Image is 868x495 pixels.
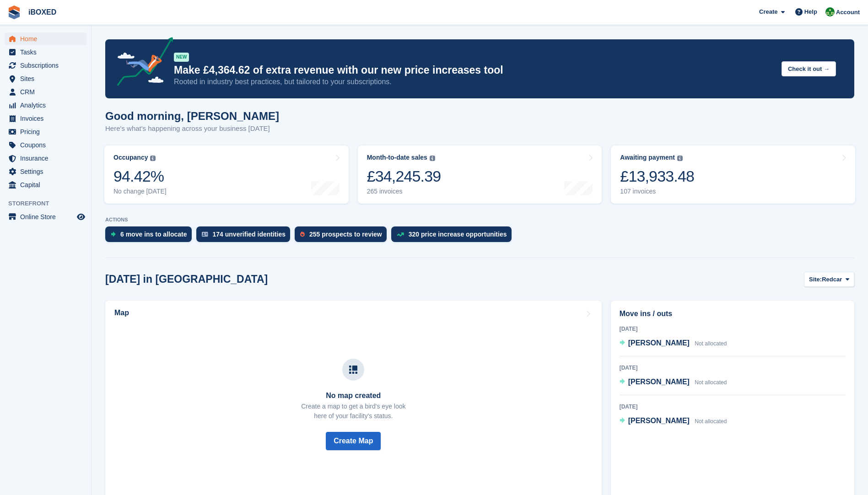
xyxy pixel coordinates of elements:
img: icon-info-grey-7440780725fd019a000dd9b08b2336e03edf1995a4989e88bcd33f0948082b44.svg [430,156,435,161]
a: 255 prospects to review [295,226,391,247]
span: Not allocated [695,418,727,425]
a: menu [5,210,86,223]
div: [DATE] [620,403,846,411]
span: CRM [20,86,75,98]
span: Create [759,7,777,16]
a: [PERSON_NAME] Not allocated [620,338,727,350]
a: [PERSON_NAME] Not allocated [620,377,727,388]
p: Create a map to get a bird's eye look here of your facility's status. [301,402,405,421]
span: Online Store [20,210,75,223]
button: Create Map [326,432,381,450]
span: Storefront [8,199,91,208]
a: menu [5,32,86,45]
a: 320 price increase opportunities [391,226,516,247]
span: Redcar [822,275,842,284]
span: Sites [20,72,75,85]
img: price-adjustments-announcement-icon-8257ccfd72463d97f412b2fc003d46551f7dbcb40ab6d574587a9cd5c0d94... [109,37,173,89]
span: Invoices [20,112,75,125]
div: 265 invoices [367,188,441,195]
img: icon-info-grey-7440780725fd019a000dd9b08b2336e03edf1995a4989e88bcd33f0948082b44.svg [677,156,683,161]
h1: Good morning, [PERSON_NAME] [105,110,279,122]
span: Insurance [20,152,75,165]
img: verify_identity-adf6edd0f0f0b5bbfe63781bf79b02c33cf7c696d77639b501bdc392416b5a36.svg [202,231,208,237]
h2: Map [114,309,129,317]
a: menu [5,165,86,178]
div: Month-to-date sales [367,154,427,161]
p: Here's what's happening across your business [DATE] [105,124,279,134]
a: Awaiting payment £13,933.48 107 invoices [611,145,855,204]
span: Not allocated [695,340,727,347]
a: menu [5,125,86,138]
div: No change [DATE] [113,188,167,195]
a: menu [5,139,86,151]
img: prospect-51fa495bee0391a8d652442698ab0144808aea92771e9ea1ae160a38d050c398.svg [300,231,305,237]
span: Help [804,7,817,16]
img: Amanda Forder [825,7,835,16]
h3: No map created [301,392,405,400]
button: Check it out → [782,61,836,76]
a: Preview store [75,211,86,222]
a: menu [5,72,86,85]
img: map-icn-33ee37083ee616e46c38cad1a60f524a97daa1e2b2c8c0bc3eb3415660979fc1.svg [349,366,357,374]
div: 174 unverified identities [213,231,286,238]
span: [PERSON_NAME] [628,417,690,425]
img: price_increase_opportunities-93ffe204e8149a01c8c9dc8f82e8f89637d9d84a8eef4429ea346261dce0b2c0.svg [397,232,404,237]
span: Settings [20,165,75,178]
a: [PERSON_NAME] Not allocated [620,415,727,427]
p: Rooted in industry best practices, but tailored to your subscriptions. [174,77,774,87]
div: 320 price increase opportunities [409,231,507,238]
a: menu [5,99,86,112]
img: stora-icon-8386f47178a22dfd0bd8f6a31ec36ba5ce8667c1dd55bd0f319d3a0aa187defe.svg [7,5,21,19]
div: [DATE] [620,325,846,333]
a: menu [5,59,86,72]
span: Capital [20,178,75,191]
div: 107 invoices [620,188,694,195]
div: Occupancy [113,154,148,161]
button: Site: Redcar [804,272,854,287]
a: menu [5,178,86,191]
span: Home [20,32,75,45]
div: [DATE] [620,364,846,372]
div: 255 prospects to review [309,231,382,238]
span: Coupons [20,139,75,151]
div: £34,245.39 [367,167,441,186]
div: 94.42% [113,167,167,186]
img: icon-info-grey-7440780725fd019a000dd9b08b2336e03edf1995a4989e88bcd33f0948082b44.svg [150,156,156,161]
a: 174 unverified identities [196,226,295,247]
span: Subscriptions [20,59,75,72]
span: Analytics [20,99,75,112]
span: [PERSON_NAME] [628,378,690,386]
span: [PERSON_NAME] [628,339,690,347]
span: Not allocated [695,379,727,386]
div: Awaiting payment [620,154,675,161]
a: 6 move ins to allocate [105,226,196,247]
a: menu [5,152,86,165]
h2: [DATE] in [GEOGRAPHIC_DATA] [105,273,268,285]
div: £13,933.48 [620,167,694,186]
span: Tasks [20,46,75,59]
div: NEW [174,53,189,62]
a: Occupancy 94.42% No change [DATE] [104,145,349,204]
a: Month-to-date sales £34,245.39 265 invoices [358,145,602,204]
a: menu [5,46,86,59]
p: Make £4,364.62 of extra revenue with our new price increases tool [174,64,774,77]
div: 6 move ins to allocate [120,231,187,238]
p: ACTIONS [105,217,854,223]
a: iBOXED [25,5,60,20]
span: Site: [809,275,822,284]
span: Account [836,8,860,17]
h2: Move ins / outs [620,308,846,319]
a: menu [5,86,86,98]
a: menu [5,112,86,125]
span: Pricing [20,125,75,138]
img: move_ins_to_allocate_icon-fdf77a2bb77ea45bf5b3d319d69a93e2d87916cf1d5bf7949dd705db3b84f3ca.svg [111,231,116,237]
